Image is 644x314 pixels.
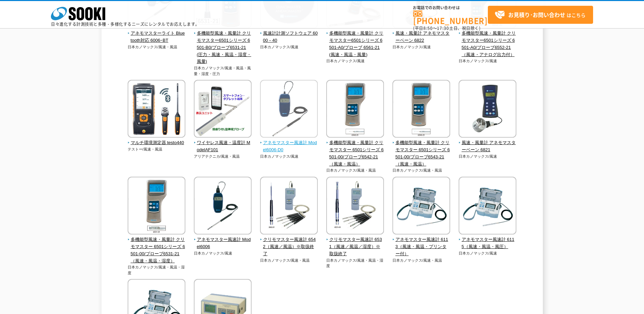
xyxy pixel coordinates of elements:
[260,23,318,44] a: 風速計計測ソフトウェア 6000－40
[459,139,517,154] span: 風速・風量計 アネモマスターベーン 6821
[194,250,252,256] p: 日本カノマックス/風速
[128,80,185,139] img: マルチ環境測定器 testo440
[495,10,586,20] span: はこちら
[459,236,517,250] span: アネモマスター風速計 6115（風速・風温・風圧）
[326,80,384,139] img: 多機能型風速・風量計 クリモマスター 6501シリーズ 6501-00/プローブ6542-21（風速・風温）
[488,6,593,24] a: お見積り･お問い合わせはこちら
[326,58,384,64] p: 日本カノマックス/風速
[413,25,480,31] span: (平日 ～ 土日、祝日除く)
[392,230,450,257] a: アネモマスター風速計 6113（風速・風温・プリンター付）
[326,23,384,58] a: 多機能型風速・風量計 クリモマスター6501シリーズ 6501-A0/プローブ 6561-21(風速・風温・風量)
[413,6,488,10] span: お電話でのお問い合わせは
[260,230,318,257] a: クリモマスター風速計 6542（風速／風温）※取扱終了
[459,154,517,159] p: 日本カノマックス/風速
[392,133,450,168] a: 多機能型風速・風量計 クリモマスター 6501シリーズ 6501-00/プローブ6543-21（風速・風温）
[392,236,450,257] span: アネモマスター風速計 6113（風速・風温・プリンター付）
[459,177,516,236] img: アネモマスター風速計 6115（風速・風温・風圧）
[128,30,186,44] span: アネモマスターライト Bluetooth対応 6006ｰBT
[392,44,450,50] p: 日本カノマックス/風速
[459,230,517,250] a: アネモマスター風速計 6115（風速・風温・風圧）
[51,22,200,26] p: 日々進化する計測技術と多種・多様化するニーズにレンタルでお応えします。
[260,133,318,153] a: アネモマスター風速計 Model6006-D0
[326,258,384,269] p: 日本カノマックス/風速・風温・湿度
[194,154,252,159] p: アリアテクニカ/風速・風温
[459,30,517,58] span: 多機能型風速・風量計 クリモマスター6501シリーズ 6501-A0/プローブ6552-21（風速・アナログ出力付）
[194,139,252,154] span: ワイヤレス風速・温度計 ModelAF101
[326,177,384,236] img: クリモマスター風速計 6531（風速／風温／湿度）※取扱終了
[194,30,252,65] span: 多機能型風速・風量計 クリモマスター6501シリーズ 6501-B0/プローブ6531-21(圧力・風速・風温・湿度・風量)
[260,258,318,263] p: 日本カノマックス/風速・風温
[260,154,318,159] p: 日本カノマックス/風速
[260,139,318,154] span: アネモマスター風速計 Model6006-D0
[326,139,384,168] span: 多機能型風速・風量計 クリモマスター 6501シリーズ 6501-00/プローブ6542-21（風速・風温）
[128,139,186,146] span: マルチ環境測定器 testo440
[260,30,318,44] span: 風速計計測ソフトウェア 6000－40
[392,30,450,44] span: 風速・風量計 アネモマスターベーン 6822
[437,25,449,31] span: 17:30
[459,58,517,64] p: 日本カノマックス/風速
[392,168,450,173] p: 日本カノマックス/風速・風温
[260,44,318,50] p: 日本カノマックス/風速
[392,139,450,168] span: 多機能型風速・風量計 クリモマスター 6501シリーズ 6501-00/プローブ6543-21（風速・風温）
[260,236,318,257] span: クリモマスター風速計 6542（風速／風温）※取扱終了
[194,133,252,153] a: ワイヤレス風速・温度計 ModelAF101
[194,177,252,236] img: アネモマスター風速計 Model6006
[128,23,186,44] a: アネモマスターライト Bluetooth対応 6006ｰBT
[194,230,252,250] a: アネモマスター風速計 Model6006
[413,11,488,24] a: [PHONE_NUMBER]
[326,236,384,257] span: クリモマスター風速計 6531（風速／風温／湿度）※取扱終了
[392,80,450,139] img: 多機能型風速・風量計 クリモマスター 6501シリーズ 6501-00/プローブ6543-21（風速・風温）
[392,177,450,236] img: アネモマスター風速計 6113（風速・風温・プリンター付）
[326,230,384,257] a: クリモマスター風速計 6531（風速／風温／湿度）※取扱終了
[128,44,186,50] p: 日本カノマックス/風速・風温
[326,30,384,58] span: 多機能型風速・風量計 クリモマスター6501シリーズ 6501-A0/プローブ 6561-21(風速・風温・風量)
[194,65,252,76] p: 日本カノマックス/風速・風温・風量・湿度・圧力
[128,264,186,276] p: 日本カノマックス/風速・風温・湿度
[326,168,384,173] p: 日本カノマックス/風速・風温
[128,146,186,152] p: テストー/風速・風温
[194,23,252,65] a: 多機能型風速・風量計 クリモマスター6501シリーズ 6501-B0/プローブ6531-21(圧力・風速・風温・湿度・風量)
[326,133,384,168] a: 多機能型風速・風量計 クリモマスター 6501シリーズ 6501-00/プローブ6542-21（風速・風温）
[459,23,517,58] a: 多機能型風速・風量計 クリモマスター6501シリーズ 6501-A0/プローブ6552-21（風速・アナログ出力付）
[392,258,450,263] p: 日本カノマックス/風速・風温
[459,80,516,139] img: 風速・風量計 アネモマスターベーン 6821
[128,230,186,264] a: 多機能型風速・風量計 クリモマスター 6501シリーズ 6501-00/プローブ6531-21（風速・風温・湿度）
[194,236,252,250] span: アネモマスター風速計 Model6006
[508,11,565,19] strong: お見積り･お問い合わせ
[459,133,517,153] a: 風速・風量計 アネモマスターベーン 6821
[459,250,517,256] p: 日本カノマックス/風速
[128,133,186,146] a: マルチ環境測定器 testo440
[128,177,185,236] img: 多機能型風速・風量計 クリモマスター 6501シリーズ 6501-00/プローブ6531-21（風速・風温・湿度）
[194,80,252,139] img: ワイヤレス風速・温度計 ModelAF101
[260,80,318,139] img: アネモマスター風速計 Model6006-D0
[128,236,186,264] span: 多機能型風速・風量計 クリモマスター 6501シリーズ 6501-00/プローブ6531-21（風速・風温・湿度）
[392,23,450,44] a: 風速・風量計 アネモマスターベーン 6822
[423,25,433,31] span: 8:50
[260,177,318,236] img: クリモマスター風速計 6542（風速／風温）※取扱終了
